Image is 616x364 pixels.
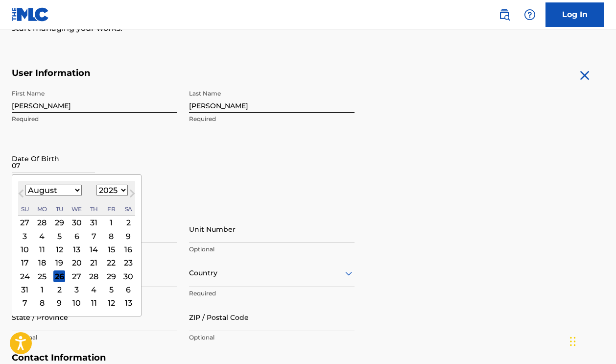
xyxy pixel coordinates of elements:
img: MLC Logo [12,7,49,22]
div: Sunday [19,203,31,215]
div: Choose Friday, August 22nd, 2025 [105,257,117,268]
div: Choose Sunday, July 27th, 2025 [19,217,31,228]
div: Choose Monday, August 4th, 2025 [36,230,48,242]
p: Optional [189,245,355,254]
div: Choose Friday, September 12th, 2025 [105,297,117,309]
div: Choose Friday, August 29th, 2025 [105,270,117,282]
div: Choose Friday, August 8th, 2025 [105,230,117,242]
div: Choose Saturday, August 23rd, 2025 [122,257,134,268]
div: Choose Thursday, August 7th, 2025 [88,230,100,242]
div: Choose Monday, August 18th, 2025 [36,257,48,268]
div: Saturday [122,203,134,215]
div: Choose Sunday, August 10th, 2025 [19,243,31,255]
div: Choose Monday, August 25th, 2025 [36,270,48,282]
div: Choose Tuesday, August 19th, 2025 [53,257,65,268]
p: Optional [12,333,177,342]
div: Choose Monday, September 8th, 2025 [36,297,48,309]
p: Required [189,289,355,298]
div: Choose Wednesday, July 30th, 2025 [71,217,83,228]
div: Choose Thursday, July 31st, 2025 [88,217,100,228]
div: Choose Saturday, August 16th, 2025 [122,243,134,255]
p: Optional [189,333,355,342]
div: Choose Friday, September 5th, 2025 [105,284,117,295]
div: Drag [570,327,576,356]
img: help [524,9,536,21]
a: Log In [545,2,604,27]
div: Choose Saturday, August 30th, 2025 [122,270,134,282]
div: Choose Sunday, September 7th, 2025 [19,297,31,309]
div: Choose Sunday, August 17th, 2025 [19,257,31,268]
div: Choose Sunday, August 3rd, 2025 [19,230,31,242]
p: Required [12,115,177,123]
div: Choose Tuesday, September 9th, 2025 [53,297,65,309]
div: Choose Wednesday, August 6th, 2025 [71,230,83,242]
div: Choose Wednesday, August 20th, 2025 [71,257,83,268]
div: Choose Sunday, August 31st, 2025 [19,284,31,295]
img: search [498,9,510,21]
a: Public Search [495,5,514,24]
iframe: Chat Widget [567,317,616,364]
p: Required [189,115,355,123]
div: Choose Thursday, August 21st, 2025 [88,257,100,268]
div: Choose Tuesday, August 5th, 2025 [53,230,65,242]
div: Choose Thursday, September 4th, 2025 [88,284,100,295]
div: Choose Saturday, September 6th, 2025 [122,284,134,295]
div: Choose Friday, August 15th, 2025 [105,243,117,255]
div: Month August, 2025 [18,216,135,310]
div: Choose Monday, August 11th, 2025 [36,243,48,255]
div: Choose Tuesday, August 12th, 2025 [53,243,65,255]
div: Tuesday [53,203,65,215]
h5: User Information [12,68,355,79]
div: Choose Monday, September 1st, 2025 [36,284,48,295]
div: Help [520,5,540,24]
div: Choose Thursday, August 28th, 2025 [88,270,100,282]
div: Choose Wednesday, August 13th, 2025 [71,243,83,255]
div: Friday [105,203,117,215]
div: Choose Saturday, August 9th, 2025 [122,230,134,242]
div: Choose Wednesday, September 10th, 2025 [71,297,83,309]
div: Wednesday [71,203,83,215]
div: Choose Tuesday, August 26th, 2025 [53,270,65,282]
div: Choose Thursday, August 14th, 2025 [88,243,100,255]
h5: Contact Information [12,352,355,364]
h5: Personal Address [12,204,604,216]
div: Choose Friday, August 1st, 2025 [105,217,117,228]
div: Choose Tuesday, September 2nd, 2025 [53,284,65,295]
div: Choose Saturday, September 13th, 2025 [122,297,134,309]
div: Choose Monday, July 28th, 2025 [36,217,48,228]
div: Choose Thursday, September 11th, 2025 [88,297,100,309]
div: Thursday [88,203,100,215]
div: Choose Saturday, August 2nd, 2025 [122,217,134,228]
div: Choose Date [12,174,142,316]
button: Next Month [124,188,140,203]
button: Previous Month [13,188,29,203]
div: Choose Wednesday, August 27th, 2025 [71,270,83,282]
div: Choose Tuesday, July 29th, 2025 [53,217,65,228]
img: close [577,68,592,83]
div: Choose Wednesday, September 3rd, 2025 [71,284,83,295]
div: Choose Sunday, August 24th, 2025 [19,270,31,282]
div: Monday [36,203,48,215]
